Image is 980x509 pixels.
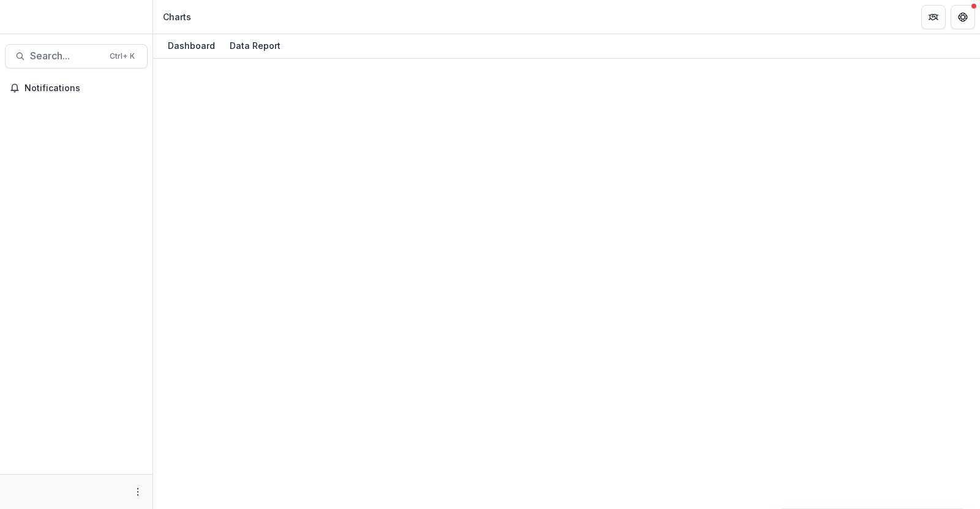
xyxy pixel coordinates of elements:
button: More [130,485,145,499]
button: Search... [5,44,148,69]
button: Notifications [5,78,148,98]
span: Search... [30,50,102,62]
span: Notifications [24,83,143,94]
a: Dashboard [163,34,220,58]
div: Data Report [225,37,285,54]
div: Charts [163,10,191,23]
button: Get Help [951,5,975,29]
div: Dashboard [163,37,220,54]
a: Data Report [225,34,285,58]
button: Partners [921,5,946,29]
div: Ctrl + K [107,50,137,63]
nav: breadcrumb [158,8,196,26]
